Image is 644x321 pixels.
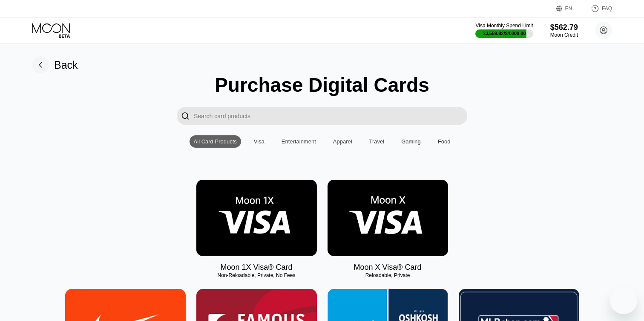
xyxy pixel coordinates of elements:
[333,138,352,145] div: Apparel
[32,56,78,73] div: Back
[220,263,292,272] div: Moon 1X Visa® Card
[582,4,612,13] div: FAQ
[550,23,578,32] div: $562.79
[401,138,421,145] div: Gaming
[397,135,425,148] div: Gaming
[438,138,451,145] div: Food
[250,135,269,148] div: Visa
[181,111,190,121] div: 
[556,4,582,13] div: EN
[194,138,237,145] div: All Card Products
[550,23,578,38] div: $562.79Moon Credit
[190,135,241,148] div: All Card Products
[215,73,429,96] div: Purchase Digital Cards
[369,138,385,145] div: Travel
[282,138,316,145] div: Entertainment
[475,23,533,38] div: Visa Monthly Spend Limit$3,559.82/$4,000.00
[54,59,78,71] div: Back
[328,272,448,278] div: Reloadable, Private
[177,107,194,125] div: 
[254,138,264,145] div: Visa
[277,135,320,148] div: Entertainment
[550,32,578,38] div: Moon Credit
[194,107,467,125] input: Search card products
[329,135,356,148] div: Apparel
[434,135,455,148] div: Food
[483,31,526,36] div: $3,559.82 / $4,000.00
[196,272,317,278] div: Non-Reloadable, Private, No Fees
[365,135,389,148] div: Travel
[602,6,612,12] div: FAQ
[475,23,533,29] div: Visa Monthly Spend Limit
[610,287,637,314] iframe: Кнопка, открывающая окно обмена сообщениями; идет разговор
[354,263,421,272] div: Moon X Visa® Card
[565,6,572,12] div: EN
